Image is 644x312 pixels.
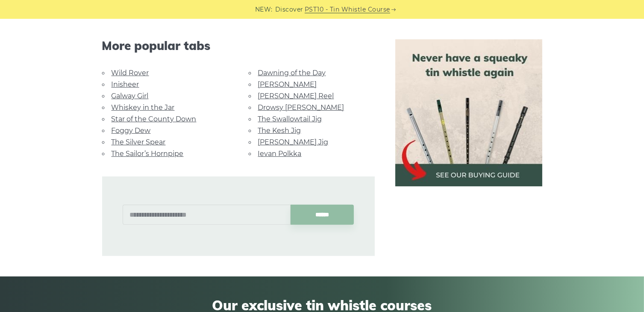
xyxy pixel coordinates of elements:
[255,5,273,15] span: NEW:
[112,103,175,112] a: Whiskey in the Jar
[102,38,375,53] span: More popular tabs
[258,103,344,112] a: Drowsy [PERSON_NAME]
[258,150,302,158] a: Ievan Polkka
[258,138,329,146] a: [PERSON_NAME] Jig
[112,92,149,100] a: Galway Girl
[258,92,334,100] a: [PERSON_NAME] Reel
[305,5,390,15] a: PST10 - Tin Whistle Course
[258,115,322,123] a: The Swallowtail Jig
[112,80,139,88] a: Inisheer
[112,150,184,158] a: The Sailor’s Hornpipe
[258,80,317,88] a: [PERSON_NAME]
[112,115,197,123] a: Star of the County Down
[112,138,166,146] a: The Silver Spear
[275,5,303,15] span: Discover
[258,127,301,135] a: The Kesh Jig
[258,69,326,77] a: Dawning of the Day
[112,127,151,135] a: Foggy Dew
[112,69,149,77] a: Wild Rover
[395,39,542,186] img: tin whistle buying guide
